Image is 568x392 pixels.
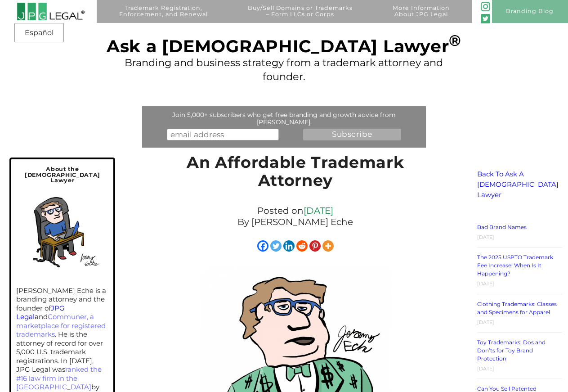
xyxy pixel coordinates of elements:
a: JPG Legal [16,304,65,321]
img: glyph-logo_May2016-green3-90.png [481,2,490,11]
time: [DATE] [477,365,494,372]
a: [DATE] [304,205,333,216]
div: Join 5,000+ subscribers who get free branding and growth advice from [PERSON_NAME]. [144,111,424,126]
img: Twitter_Social_Icon_Rounded_Square_Color-mid-green3-90.png [481,14,490,23]
a: The 2025 USPTO Trademark Fee Increase: When Is It Happening? [477,254,553,277]
a: Buy/Sell Domains or Trademarks– Form LLCs or Corps [231,5,370,28]
span: About the [DEMOGRAPHIC_DATA] Lawyer [25,166,100,184]
a: Toy Trademarks: Dos and Don’ts for Toy Brand Protection [477,339,546,362]
h1: An Affordable Trademark Attorney [170,153,420,194]
a: Reddit [296,240,308,252]
a: Communer, a marketplace for registered trademarks [16,312,106,338]
time: [DATE] [477,234,494,240]
a: Facebook [257,240,268,252]
input: Subscribe [303,129,401,140]
a: More [322,240,334,252]
time: [DATE] [477,280,494,287]
a: Clothing Trademarks: Classes and Specimens for Apparel [477,301,557,315]
a: Bad Brand Names [477,224,527,230]
a: Pinterest [309,240,321,252]
a: Linkedin [283,240,295,252]
a: Twitter [270,240,282,252]
a: Trademark Registration,Enforcement, and Renewal [102,5,225,28]
a: ranked the #16 law firm in the [GEOGRAPHIC_DATA] [16,365,102,391]
a: More InformationAbout JPG Legal [376,5,467,28]
img: 2016-logo-black-letters-3-r.png [17,2,85,21]
p: By [PERSON_NAME] Eche [175,216,416,228]
time: [DATE] [477,319,494,325]
img: Self-portrait of Jeremy in his home office. [20,189,105,274]
input: email address [167,129,279,140]
div: Posted on [170,203,420,230]
a: Back To Ask A [DEMOGRAPHIC_DATA] Lawyer [477,170,559,199]
a: Español [17,25,61,41]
